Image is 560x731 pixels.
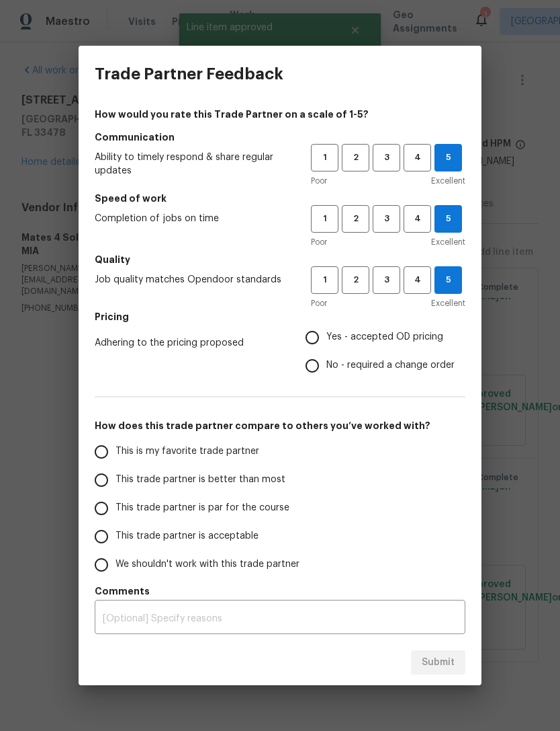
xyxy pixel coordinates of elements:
button: 3 [373,266,400,294]
span: Adhering to the pricing proposed [95,336,284,350]
span: 3 [374,272,399,288]
span: This trade partner is acceptable [115,529,259,543]
span: 5 [435,211,461,227]
h5: How does this trade partner compare to others you’ve worked with? [95,419,465,432]
span: This is my favorite trade partner [115,445,259,459]
span: 1 [312,272,337,288]
span: Excellent [431,297,465,310]
button: 2 [342,144,369,171]
button: 1 [311,266,338,294]
span: 1 [312,150,337,165]
h5: Communication [95,130,465,144]
span: Ability to timely respond & share regular updates [95,151,289,178]
span: 2 [343,211,368,227]
button: 4 [404,266,431,294]
button: 3 [373,144,400,171]
button: 4 [404,144,431,171]
button: 1 [311,205,338,233]
span: 3 [374,211,399,227]
button: 3 [373,205,400,233]
span: 4 [405,211,430,227]
h5: Comments [95,584,465,598]
button: 5 [434,205,462,233]
span: 4 [405,272,430,288]
span: Poor [311,174,327,188]
span: 5 [435,150,461,165]
h4: How would you rate this Trade Partner on a scale of 1-5? [95,108,465,121]
span: Poor [311,235,327,249]
button: 1 [311,144,338,171]
span: 2 [343,272,368,288]
button: 5 [434,144,462,171]
span: 4 [405,150,430,165]
span: We shouldn't work with this trade partner [115,557,299,572]
h5: Pricing [95,310,465,323]
button: 4 [404,205,431,233]
span: 2 [343,150,368,165]
h3: Trade Partner Feedback [95,65,283,83]
span: This trade partner is better than most [115,473,285,487]
span: Excellent [431,235,465,249]
div: How does this trade partner compare to others you’ve worked with? [95,438,465,579]
span: 5 [435,272,461,288]
span: Yes - accepted OD pricing [326,330,443,344]
span: Completion of jobs on time [95,212,289,225]
span: Poor [311,297,327,310]
span: 3 [374,150,399,165]
button: 5 [434,266,462,294]
span: Excellent [431,174,465,188]
span: This trade partner is par for the course [115,501,289,515]
h5: Quality [95,253,465,266]
span: Job quality matches Opendoor standards [95,273,289,286]
div: Pricing [306,323,465,380]
button: 2 [342,266,369,294]
h5: Speed of work [95,192,465,205]
span: No - required a change order [326,358,455,373]
button: 2 [342,205,369,233]
span: 1 [312,211,337,227]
